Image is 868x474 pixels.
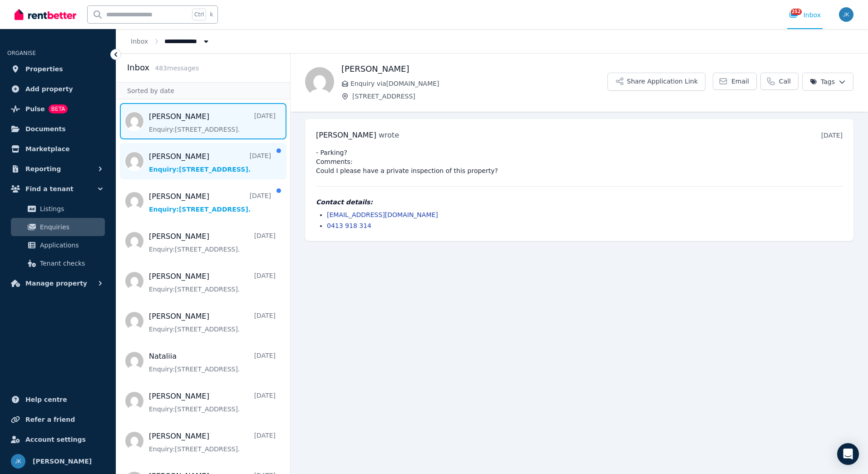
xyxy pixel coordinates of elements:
span: Refer a friend [25,414,75,425]
span: Enquiries [40,222,101,232]
pre: - Parking? Comments: Could I please have a private inspection of this property? [316,148,843,175]
a: Marketplace [7,140,108,158]
span: Marketplace [25,143,69,154]
a: Help centre [7,390,108,409]
div: Sorted by date [116,82,290,99]
div: Inbox [789,10,821,20]
span: Listings [40,203,101,214]
span: ORGANISE [7,50,36,56]
a: [PERSON_NAME][DATE]Enquiry:[STREET_ADDRESS]. [149,151,271,174]
a: [PERSON_NAME][DATE]Enquiry:[STREET_ADDRESS]. [149,431,276,454]
span: [PERSON_NAME] [316,131,376,139]
span: Email [731,77,749,86]
a: [PERSON_NAME][DATE]Enquiry:[STREET_ADDRESS]. [149,231,276,254]
button: Find a tenant [7,180,108,198]
img: RentBetter [15,8,76,21]
span: Applications [40,240,101,251]
span: [PERSON_NAME] [33,456,92,467]
a: Email [713,73,757,90]
span: Documents [25,123,66,134]
div: Open Intercom Messenger [837,443,859,465]
a: Nataliia[DATE]Enquiry:[STREET_ADDRESS]. [149,351,276,374]
span: [STREET_ADDRESS] [352,92,607,101]
span: wrote [379,131,399,139]
span: Call [779,77,791,86]
a: Refer a friend [7,410,108,429]
span: Ctrl [192,9,206,20]
span: k [210,11,213,18]
span: BETA [49,104,68,114]
a: [PERSON_NAME][DATE]Enquiry:[STREET_ADDRESS]. [149,391,276,414]
a: Inbox [131,38,148,45]
span: Reporting [25,163,61,174]
button: Share Application Link [607,73,705,91]
img: Joanna Kunicka [839,7,853,22]
a: [PERSON_NAME][DATE]Enquiry:[STREET_ADDRESS]. [149,271,276,294]
h4: Contact details: [316,197,843,207]
a: [PERSON_NAME][DATE]Enquiry:[STREET_ADDRESS]. [149,111,276,134]
span: 252 [791,9,802,15]
span: Properties [25,64,63,74]
button: Tags [802,73,853,91]
a: Add property [7,80,108,98]
span: Account settings [25,434,86,445]
span: Enquiry via [DOMAIN_NAME] [350,79,607,88]
a: Properties [7,60,108,78]
a: 0413 918 314 [327,222,371,229]
a: [PERSON_NAME][DATE]Enquiry:[STREET_ADDRESS]. [149,191,271,214]
span: Help centre [25,394,67,405]
a: [PERSON_NAME][DATE]Enquiry:[STREET_ADDRESS]. [149,311,276,334]
h2: Inbox [127,61,149,74]
a: Listings [11,200,105,218]
span: Pulse [25,104,45,114]
button: Manage property [7,274,108,292]
nav: Breadcrumb [116,29,225,53]
a: [EMAIL_ADDRESS][DOMAIN_NAME] [327,211,438,218]
span: Add property [25,84,73,94]
span: Tags [810,77,835,86]
img: Joan [305,67,334,96]
span: Tenant checks [40,258,101,269]
span: Manage property [25,278,87,289]
a: Call [760,73,799,90]
a: Enquiries [11,218,105,236]
a: Tenant checks [11,254,105,272]
button: Reporting [7,160,108,178]
a: Applications [11,236,105,254]
a: PulseBETA [7,100,108,118]
a: Account settings [7,430,108,449]
img: Joanna Kunicka [11,454,25,469]
time: [DATE] [821,132,843,139]
span: Find a tenant [25,183,74,194]
a: Documents [7,120,108,138]
h1: [PERSON_NAME] [341,63,607,75]
span: 483 message s [155,64,199,72]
